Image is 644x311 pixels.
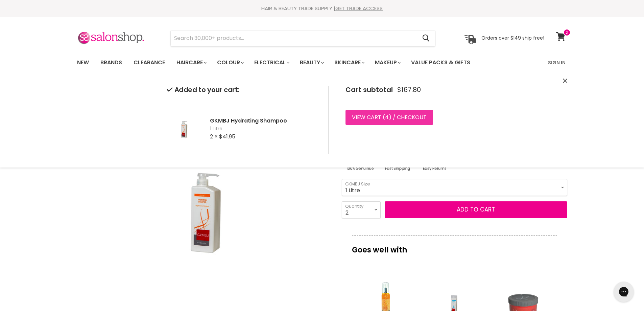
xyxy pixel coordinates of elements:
a: Value Packs & Gifts [406,55,475,70]
a: Makeup [370,55,405,70]
img: GKMBJ Hydrating Shampoo [167,103,200,154]
button: Close [563,77,567,85]
span: 2 × [210,133,218,140]
a: New [72,55,94,70]
a: Beauty [295,55,328,70]
h2: GKMBJ Hydrating Shampoo [210,117,317,124]
p: Goes well with [352,235,557,258]
h2: Added to your cart: [167,86,317,94]
p: Orders over $149 ship free! [481,35,544,41]
form: Product [170,30,435,46]
button: Add to cart [385,201,567,218]
span: $41.95 [219,133,235,140]
a: Haircare [171,55,211,70]
a: Clearance [128,55,170,70]
span: 4 [385,113,389,121]
span: 1 Litre [210,126,317,132]
a: Electrical [249,55,293,70]
span: $167.80 [397,86,421,94]
a: Skincare [329,55,368,70]
button: Search [417,30,435,46]
a: Sign In [544,55,570,70]
select: Quantity [342,201,381,218]
span: Add to cart [457,205,495,214]
a: Brands [95,55,127,70]
div: HAIR & BEAUTY TRADE SUPPLY | [69,5,576,12]
a: View cart (4) / Checkout [345,110,433,125]
input: Search [171,30,417,46]
ul: Main menu [72,53,510,72]
iframe: Gorgias live chat messenger [610,279,637,304]
a: GET TRADE ACCESS [335,5,383,12]
span: Cart subtotal [345,85,393,94]
nav: Main [69,53,576,72]
a: Colour [212,55,248,70]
